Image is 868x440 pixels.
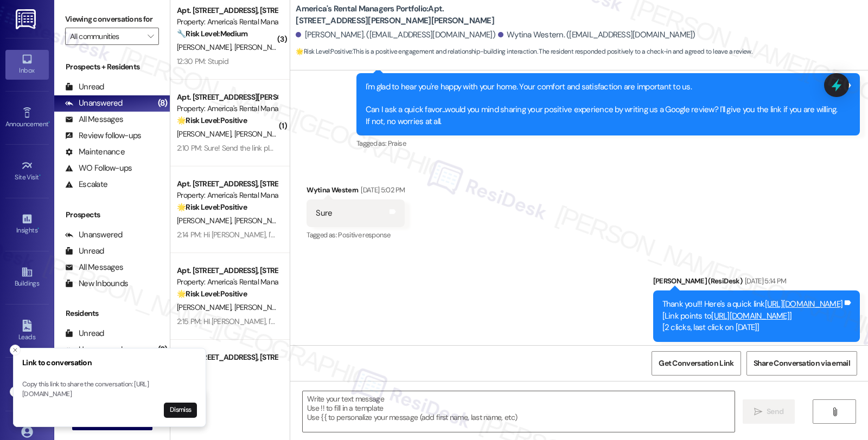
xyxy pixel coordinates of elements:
[177,29,247,38] strong: 🔧 Risk Level: Medium
[742,275,787,287] div: [DATE] 5:14 PM
[177,42,234,52] span: [PERSON_NAME]
[65,328,104,339] div: Unread
[234,129,289,139] span: [PERSON_NAME]
[177,190,277,201] div: Property: America's Rental Managers Portfolio
[684,345,702,354] span: Praise
[177,289,247,299] strong: 🌟 Risk Level: Positive
[659,358,733,369] span: Get Conversation Link
[155,95,170,112] div: (8)
[177,103,277,114] div: Property: America's Rental Managers Portfolio
[5,157,49,186] a: Site Visit •
[177,302,234,312] span: [PERSON_NAME]
[653,275,860,290] div: [PERSON_NAME] (ResiDesk)
[65,278,128,289] div: New Inbounds
[164,403,197,418] button: Dismiss
[754,407,762,416] i: 
[498,29,695,41] div: Wytina Western. ([EMAIL_ADDRESS][DOMAIN_NAME])
[177,265,277,276] div: Apt. [STREET_ADDRESS], [STREET_ADDRESS]
[307,184,405,199] div: Wytina Western
[54,209,170,221] div: Prospects
[652,351,741,376] button: Get Conversation Link
[356,135,860,151] div: Tagged as:
[37,225,39,232] span: •
[177,129,234,139] span: [PERSON_NAME]
[177,92,277,103] div: Apt. [STREET_ADDRESS][PERSON_NAME][PERSON_NAME]
[177,216,234,225] span: [PERSON_NAME]
[662,299,843,333] div: Thank you!!! Here's a quick link [Link points to ] [2 clicks, last click on [DATE]]
[65,146,125,158] div: Maintenance
[653,342,860,358] div: Tagged as:
[65,163,132,174] div: WO Follow-ups
[54,308,170,319] div: Residents
[296,46,752,57] span: : This is a positive engagement and relationship-building interaction. The resident responded pos...
[65,98,123,109] div: Unanswered
[65,179,107,190] div: Escalate
[177,16,277,28] div: Property: America's Rental Managers Portfolio
[5,316,49,346] a: Leads
[65,229,123,241] div: Unanswered
[296,47,352,56] strong: 🌟 Risk Level: Positive
[22,357,197,368] h3: Link to conversation
[234,302,292,312] span: [PERSON_NAME]
[746,351,857,376] button: Share Conversation via email
[65,262,123,273] div: All Messages
[177,143,285,153] div: 2:10 PM: Sure! Send the link please
[5,210,49,239] a: Insights •
[296,3,513,27] b: America's Rental Managers Portfolio: Apt. [STREET_ADDRESS][PERSON_NAME][PERSON_NAME]
[388,139,406,148] span: Praise
[5,263,49,292] a: Buildings
[765,299,843,309] a: [URL][DOMAIN_NAME]
[148,32,154,41] i: 
[16,9,38,29] img: ResiDesk Logo
[177,178,277,190] div: Apt. [STREET_ADDRESS], [STREET_ADDRESS]
[177,316,793,326] div: 2:15 PM: HI [PERSON_NAME], I'm glad to hear that your latest work order has been completed to you...
[5,50,49,79] a: Inbox
[177,352,277,363] div: Apt. [STREET_ADDRESS], [STREET_ADDRESS]
[296,29,495,41] div: [PERSON_NAME]. ([EMAIL_ADDRESS][DOMAIN_NAME])
[65,11,159,28] label: Viewing conversations for
[338,230,390,240] span: Positive response
[10,386,21,397] button: Close toast
[358,184,405,196] div: [DATE] 5:02 PM
[22,380,197,399] p: Copy this link to share the conversation: [URL][DOMAIN_NAME]
[65,130,141,141] div: Review follow-ups
[754,358,850,369] span: Share Conversation via email
[307,227,405,243] div: Tagged as:
[5,370,49,399] a: Templates •
[54,61,170,73] div: Prospects + Residents
[316,208,332,219] div: Sure
[70,28,142,45] input: All communities
[39,172,41,179] span: •
[10,345,21,355] button: Close toast
[366,81,843,128] div: I'm glad to hear you're happy with your home. Your comfort and satisfaction are important to us. ...
[177,5,277,16] div: Apt. [STREET_ADDRESS], [STREET_ADDRESS]
[234,42,289,52] span: [PERSON_NAME]
[177,276,277,288] div: Property: America's Rental Managers Portfolio
[177,202,247,212] strong: 🌟 Risk Level: Positive
[831,407,839,416] i: 
[48,119,50,126] span: •
[65,81,104,93] div: Unread
[234,216,289,225] span: [PERSON_NAME]
[711,310,789,321] a: [URL][DOMAIN_NAME]
[65,114,123,125] div: All Messages
[177,56,228,66] div: 12:30 PM: Stupid
[743,399,795,424] button: Send
[65,245,104,257] div: Unread
[177,115,247,125] strong: 🌟 Risk Level: Positive
[767,406,783,417] span: Send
